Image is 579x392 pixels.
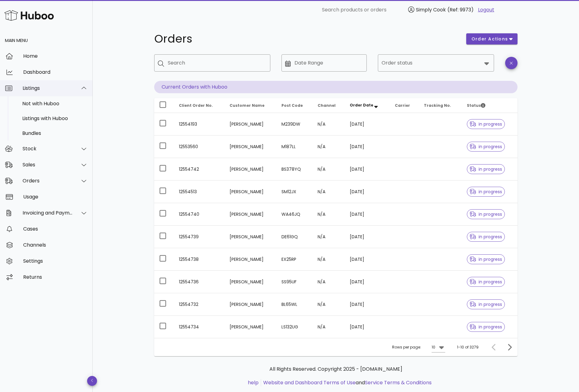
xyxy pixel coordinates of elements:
[159,365,513,373] p: All Rights Reserved. Copyright 2025 - [DOMAIN_NAME]
[345,158,390,181] td: [DATE]
[378,54,494,72] div: Order status
[447,6,474,13] span: (Ref: 9973)
[23,274,88,280] div: Returns
[225,113,277,136] td: [PERSON_NAME]
[174,113,225,136] td: 12554193
[22,101,88,106] div: Not with Huboo
[225,271,277,293] td: [PERSON_NAME]
[4,9,54,22] img: Huboo Logo
[416,6,446,13] span: Simply Cook
[313,113,345,136] td: N/A
[277,136,313,158] td: M187LL
[174,293,225,316] td: 12554732
[424,103,451,108] span: Tracking No.
[23,85,73,91] div: Listings
[467,103,485,108] span: Status
[225,158,277,181] td: [PERSON_NAME]
[179,103,213,108] span: Client Order No.
[345,181,390,203] td: [DATE]
[395,103,410,108] span: Carrier
[345,136,390,158] td: [DATE]
[225,226,277,248] td: [PERSON_NAME]
[225,293,277,316] td: [PERSON_NAME]
[345,226,390,248] td: [DATE]
[471,36,508,42] span: order actions
[261,379,432,386] li: and
[174,136,225,158] td: 12553560
[23,146,73,152] div: Stock
[390,98,419,113] th: Carrier
[318,103,336,108] span: Channel
[277,316,313,338] td: LS132UG
[345,113,390,136] td: [DATE]
[174,248,225,271] td: 12554738
[470,280,502,284] span: in progress
[277,158,313,181] td: BS378YQ
[313,226,345,248] td: N/A
[225,248,277,271] td: [PERSON_NAME]
[154,33,459,44] h1: Orders
[457,344,479,350] div: 1-10 of 3279
[230,103,264,108] span: Customer Name
[470,122,502,126] span: in progress
[313,136,345,158] td: N/A
[22,130,88,136] div: Bundles
[23,226,88,232] div: Cases
[23,162,73,168] div: Sales
[313,203,345,226] td: N/A
[345,316,390,338] td: [DATE]
[350,102,373,108] span: Order Date
[313,98,345,113] th: Channel
[470,190,502,194] span: in progress
[345,248,390,271] td: [DATE]
[345,98,390,113] th: Order Date: Sorted descending. Activate to remove sorting.
[174,226,225,248] td: 12554739
[225,203,277,226] td: [PERSON_NAME]
[392,338,445,356] div: Rows per page:
[225,98,277,113] th: Customer Name
[462,98,518,113] th: Status
[313,248,345,271] td: N/A
[277,293,313,316] td: BL65WL
[281,103,303,108] span: Post Code
[174,181,225,203] td: 12554513
[277,203,313,226] td: WA46JQ
[174,203,225,226] td: 12554740
[313,181,345,203] td: N/A
[470,325,502,329] span: in progress
[504,342,515,353] button: Next page
[478,6,494,14] a: Logout
[174,158,225,181] td: 12554742
[345,203,390,226] td: [DATE]
[419,98,462,113] th: Tracking No.
[313,158,345,181] td: N/A
[174,271,225,293] td: 12554736
[466,33,518,44] button: order actions
[470,167,502,171] span: in progress
[248,379,259,386] a: help
[174,98,225,113] th: Client Order No.
[277,248,313,271] td: EX25RP
[470,302,502,307] span: in progress
[23,258,88,264] div: Settings
[313,316,345,338] td: N/A
[263,379,356,386] a: Website and Dashboard Terms of Use
[277,98,313,113] th: Post Code
[23,210,73,216] div: Invoicing and Payments
[23,242,88,248] div: Channels
[225,181,277,203] td: [PERSON_NAME]
[313,271,345,293] td: N/A
[365,379,432,386] a: Service Terms & Conditions
[23,69,88,75] div: Dashboard
[277,226,313,248] td: DE61GQ
[432,344,435,350] div: 10
[277,181,313,203] td: SM12JX
[174,316,225,338] td: 12554734
[470,212,502,216] span: in progress
[345,271,390,293] td: [DATE]
[277,113,313,136] td: M239DW
[313,293,345,316] td: N/A
[23,194,88,200] div: Usage
[432,342,445,352] div: 10Rows per page:
[470,257,502,261] span: in progress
